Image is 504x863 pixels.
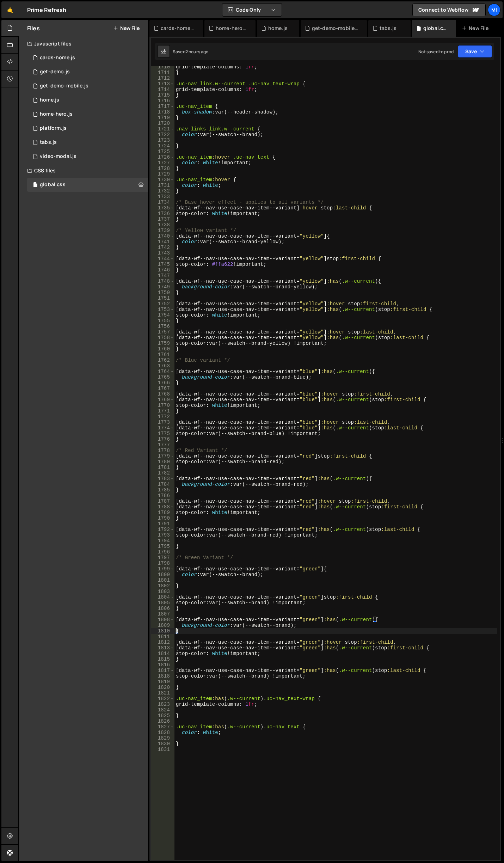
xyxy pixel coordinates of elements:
div: 1760 [151,346,174,352]
div: 1779 [151,453,174,459]
div: 1811 [151,634,174,639]
div: 1813 [151,645,174,651]
button: New File [113,25,140,31]
div: 1814 [151,651,174,656]
div: 1719 [151,115,174,121]
div: 16983/46577.css [27,178,148,192]
div: 1773 [151,420,174,425]
div: 1730 [151,177,174,183]
div: global.css [40,182,66,188]
div: 1761 [151,352,174,357]
div: get-demo.js [40,69,70,75]
button: Save [458,45,492,58]
div: 1722 [151,132,174,137]
div: 1759 [151,341,174,346]
div: 1807 [151,611,174,617]
div: home-hero.js [40,111,73,117]
div: Not saved to prod [418,49,454,55]
div: 1739 [151,228,174,233]
div: 1798 [151,561,174,566]
div: 1804 [151,594,174,600]
div: tabs.js [380,25,397,32]
div: 1817 [151,668,174,673]
div: video-modal.js [40,153,76,160]
div: 1726 [151,154,174,160]
div: get-demo-mobile.js [312,25,358,32]
div: 1763 [151,363,174,369]
div: 1723 [151,137,174,143]
div: 1712 [151,75,174,81]
div: 1783 [151,476,174,482]
div: 1744 [151,256,174,262]
div: 1745 [151,262,174,267]
div: 1769 [151,397,174,403]
div: 1797 [151,555,174,561]
div: 1787 [151,498,174,504]
div: 1780 [151,459,174,465]
div: 1802 [151,583,174,589]
div: 1810 [151,628,174,634]
div: 1721 [151,126,174,132]
div: 1740 [151,233,174,239]
div: 1729 [151,171,174,177]
div: 1795 [151,544,174,549]
div: 1829 [151,735,174,741]
div: 1713 [151,81,174,87]
div: 1805 [151,600,174,606]
div: 1734 [151,200,174,205]
div: 1793 [151,532,174,538]
div: 1747 [151,273,174,279]
div: CSS files [19,164,148,178]
div: 1774 [151,425,174,431]
div: 1768 [151,391,174,397]
div: 1738 [151,222,174,228]
div: cards-home.js [40,55,75,61]
div: 1825 [151,713,174,718]
div: 1765 [151,374,174,380]
div: 16983/46734.js [27,135,148,149]
div: 1808 [151,617,174,623]
div: 1799 [151,566,174,572]
div: 1830 [151,741,174,747]
div: 1821 [151,690,174,696]
div: 1816 [151,662,174,668]
div: 1781 [151,465,174,470]
div: cards-home.js [161,25,195,32]
div: 1746 [151,267,174,273]
div: 1831 [151,747,174,752]
div: 1742 [151,245,174,250]
div: 1764 [151,369,174,374]
div: 1789 [151,510,174,515]
div: 1806 [151,606,174,611]
div: 16983/46692.js [27,65,148,79]
a: Connect to Webflow [412,4,486,16]
div: 1792 [151,527,174,532]
div: 1741 [151,239,174,245]
div: 1754 [151,312,174,318]
div: 1767 [151,386,174,391]
div: 1777 [151,442,174,448]
div: 2 hours ago [185,49,209,55]
div: 16983/47433.js [27,107,148,121]
div: 1714 [151,87,174,92]
div: 1827 [151,724,174,730]
div: 16983/46578.js [27,93,148,107]
div: 1778 [151,448,174,453]
div: 1820 [151,685,174,690]
div: 1737 [151,216,174,222]
div: 16983/46693.js [27,79,148,93]
button: Code Only [222,4,282,16]
div: 1724 [151,143,174,149]
div: Javascript files [19,37,148,51]
div: 1809 [151,623,174,628]
div: 1750 [151,290,174,295]
div: home-hero.js [216,25,247,32]
a: 🤙 [1,1,19,18]
div: 1753 [151,307,174,312]
div: 1794 [151,538,174,544]
div: 1788 [151,504,174,510]
div: 1818 [151,673,174,679]
div: 1752 [151,301,174,307]
div: home.js [268,25,288,32]
div: 1762 [151,357,174,363]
